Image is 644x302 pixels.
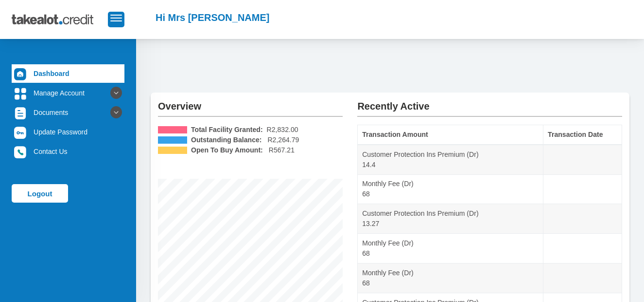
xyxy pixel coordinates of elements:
[358,174,543,204] td: Monthly Fee (Dr) 68
[358,204,543,234] td: Customer Protection Ins Premium (Dr) 13.27
[191,135,262,145] b: Outstanding Balance:
[191,125,263,135] b: Total Facility Granted:
[357,93,622,112] h2: Recently Active
[358,263,543,293] td: Monthly Fee (Dr) 68
[358,125,543,145] th: Transaction Amount
[12,64,124,83] a: Dashboard
[358,145,543,174] td: Customer Protection Ins Premium (Dr) 14.4
[12,7,108,32] img: takealot_credit_logo.svg
[12,84,124,102] a: Manage Account
[12,103,124,122] a: Documents
[158,93,343,112] h2: Overview
[191,145,263,155] b: Open To Buy Amount:
[12,184,68,203] a: Logout
[269,145,295,155] span: R567.21
[12,123,124,141] a: Update Password
[267,125,298,135] span: R2,832.00
[156,12,269,23] h2: Hi Mrs [PERSON_NAME]
[543,125,622,145] th: Transaction Date
[267,135,299,145] span: R2,264.79
[12,142,124,161] a: Contact Us
[358,234,543,264] td: Monthly Fee (Dr) 68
